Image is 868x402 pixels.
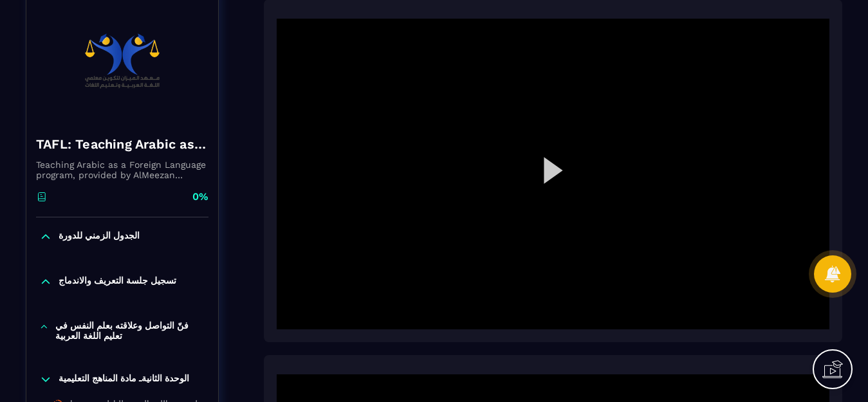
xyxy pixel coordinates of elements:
p: فنّ التواصل وعلاقته بعلم النفس في تعليم اللغة العربية [55,320,205,341]
p: الجدول الزمني للدورة [59,230,140,243]
p: Teaching Arabic as a Foreign Language program, provided by AlMeezan Academy in the [GEOGRAPHIC_DATA] [36,160,208,180]
p: 0% [192,190,208,204]
p: تسجيل جلسة التعريف والاندماج [59,275,176,288]
p: الوحدة الثانيةـ مادة المناهج التعليمية [59,373,189,386]
h4: TAFL: Teaching Arabic as a Foreign Language program - august [36,135,208,153]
